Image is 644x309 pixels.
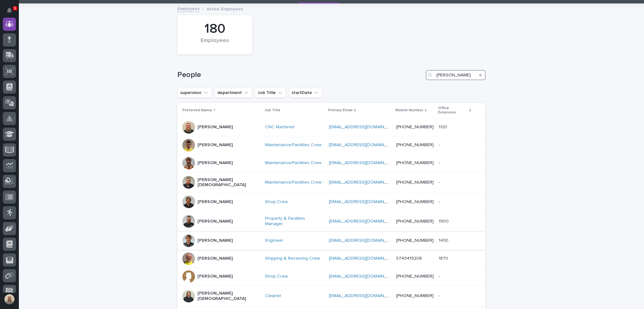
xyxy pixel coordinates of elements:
a: [EMAIL_ADDRESS][DOMAIN_NAME] [329,238,400,243]
button: users-avatar [3,293,16,306]
p: 1900 [439,218,450,224]
tr: [PERSON_NAME]CNC Machinist [EMAIL_ADDRESS][DOMAIN_NAME] [PHONE_NUMBER]11201120 [177,118,486,136]
tr: [PERSON_NAME]Shipping & Receiving Crew [EMAIL_ADDRESS][DOMAIN_NAME] 574341920618701870 [177,250,486,268]
a: Property & Facilities Manager [265,216,324,227]
tr: [PERSON_NAME][DEMOGRAPHIC_DATA]Cleaner [EMAIL_ADDRESS][DOMAIN_NAME] [PHONE_NUMBER]-- [177,285,486,306]
button: Notifications [3,4,16,17]
tr: [PERSON_NAME]Maintenance/Facilities Crew [EMAIL_ADDRESS][DOMAIN_NAME] [PHONE_NUMBER]-- [177,136,486,154]
tr: [PERSON_NAME]Engineer [EMAIL_ADDRESS][DOMAIN_NAME] [PHONE_NUMBER]14301430 [177,232,486,250]
p: [PERSON_NAME] [197,219,233,224]
a: [EMAIL_ADDRESS][DOMAIN_NAME] [329,294,400,298]
a: Shop Crew [265,199,288,205]
a: [PHONE_NUMBER] [396,238,434,243]
tr: [PERSON_NAME]Maintenance/Facilities Crew [EMAIL_ADDRESS][DOMAIN_NAME] [PHONE_NUMBER]-- [177,154,486,172]
a: Cleaner [265,293,281,299]
a: [EMAIL_ADDRESS][DOMAIN_NAME] [329,180,400,185]
a: [EMAIL_ADDRESS][DOMAIN_NAME] [329,125,400,129]
p: [PERSON_NAME][DEMOGRAPHIC_DATA] [197,177,260,188]
button: Job Title [255,88,286,98]
a: [EMAIL_ADDRESS][DOMAIN_NAME] [329,256,400,261]
a: Maintenance/Facilities Crew [265,142,321,148]
a: [PHONE_NUMBER] [396,125,434,129]
button: supervisor [177,88,212,98]
a: CNC Machinist [265,124,294,130]
p: Primary Email [328,107,353,114]
p: Job Title [264,107,280,114]
p: [PERSON_NAME] [197,124,233,130]
a: Shop Crew [265,274,288,279]
p: [PERSON_NAME] [197,238,233,243]
a: Maintenance/Facilities Crew [265,180,321,185]
p: - [439,198,441,205]
input: Search [426,70,486,80]
p: Office Extension [438,105,468,116]
p: - [439,273,441,279]
p: [PERSON_NAME] [197,160,233,166]
a: [EMAIL_ADDRESS][DOMAIN_NAME] [329,200,400,204]
tr: [PERSON_NAME]Shop Crew [EMAIL_ADDRESS][DOMAIN_NAME] [PHONE_NUMBER]-- [177,268,486,285]
p: - [439,179,441,185]
a: [EMAIL_ADDRESS][DOMAIN_NAME] [329,161,400,165]
p: - [439,141,441,148]
tr: [PERSON_NAME][DEMOGRAPHIC_DATA]Maintenance/Facilities Crew [EMAIL_ADDRESS][DOMAIN_NAME] [PHONE_NU... [177,172,486,193]
tr: [PERSON_NAME]Property & Facilities Manager [EMAIL_ADDRESS][DOMAIN_NAME] [PHONE_NUMBER]19001900 [177,211,486,232]
a: [PHONE_NUMBER] [396,143,434,147]
a: [PHONE_NUMBER] [396,200,434,204]
div: 180 [188,21,241,37]
a: Maintenance/Facilities Crew [265,160,321,166]
p: Mobile Number [396,107,423,114]
a: [PHONE_NUMBER] [396,219,434,223]
p: 1870 [439,255,449,261]
button: startDate [289,88,322,98]
a: [EMAIL_ADDRESS][DOMAIN_NAME] [329,143,400,147]
div: Employees [188,37,241,51]
a: Employees [177,5,200,12]
a: [PHONE_NUMBER] [396,274,434,279]
p: [PERSON_NAME] [197,256,233,261]
h1: People [177,70,423,80]
p: [PERSON_NAME] [197,142,233,148]
p: 1120 [439,123,448,130]
button: department [214,88,252,98]
a: 5743419206 [396,256,422,261]
p: 1430 [439,237,450,243]
p: Active Employees [207,5,243,12]
p: [PERSON_NAME][DEMOGRAPHIC_DATA] [197,291,260,301]
p: [PERSON_NAME] [197,199,233,205]
p: - [439,292,441,299]
div: Notifications1 [8,8,16,18]
a: [EMAIL_ADDRESS][DOMAIN_NAME] [329,274,400,279]
a: [PHONE_NUMBER] [396,294,434,298]
a: Shipping & Receiving Crew [265,256,320,261]
p: Preferred Name [182,107,212,114]
a: [PHONE_NUMBER] [396,180,434,185]
p: 1 [14,6,16,10]
tr: [PERSON_NAME]Shop Crew [EMAIL_ADDRESS][DOMAIN_NAME] [PHONE_NUMBER]-- [177,193,486,211]
p: [PERSON_NAME] [197,274,233,279]
p: - [439,159,441,166]
a: Engineer [265,238,283,243]
a: [EMAIL_ADDRESS][DOMAIN_NAME] [329,219,400,223]
a: [PHONE_NUMBER] [396,161,434,165]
